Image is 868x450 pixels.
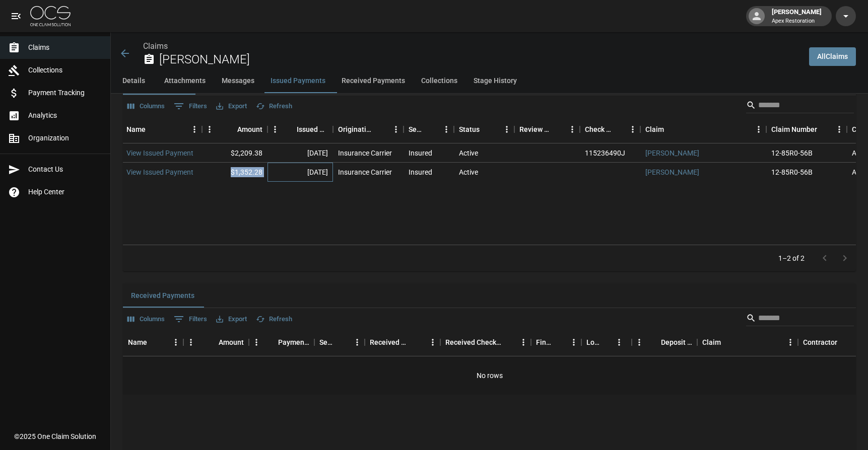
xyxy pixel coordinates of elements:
[454,115,514,143] div: Status
[585,115,611,143] div: Check Number
[566,335,581,350] button: Menu
[28,187,102,197] span: Help Center
[837,335,851,349] button: Sort
[766,115,847,143] div: Claim Number
[202,122,217,137] button: Menu
[585,148,625,158] div: 115236490J
[480,122,494,136] button: Sort
[600,335,615,349] button: Sort
[278,328,309,356] div: Payment Date
[413,69,465,93] button: Collections
[809,47,856,66] a: AllClaims
[338,148,392,158] div: Insurance Carrier
[514,115,580,143] div: Review Status
[645,167,699,177] a: [PERSON_NAME]
[536,328,552,356] div: Final/Partial
[502,335,516,349] button: Sort
[14,431,96,441] div: © 2025 One Claim Solution
[262,69,333,93] button: Issued Payments
[125,312,167,327] button: Select columns
[645,148,699,158] a: [PERSON_NAME]
[319,328,336,356] div: Sender
[123,356,856,395] div: No rows
[28,88,102,98] span: Payment Tracking
[632,335,647,350] button: Menu
[778,253,805,263] p: 1–2 of 2
[370,328,411,356] div: Received Method
[249,335,264,350] button: Menu
[632,328,697,356] div: Deposit Date
[439,122,454,137] button: Menu
[531,328,581,356] div: Final/Partial
[168,335,183,350] button: Menu
[625,122,640,137] button: Menu
[333,115,404,143] div: Originating From
[264,335,278,349] button: Sort
[697,328,798,356] div: Claim
[771,167,813,177] div: 12-85R0-56B
[171,98,210,114] button: Show filters
[640,115,766,143] div: Claim
[253,312,295,327] button: Refresh
[551,122,565,136] button: Sort
[404,115,454,143] div: Sent To
[253,99,295,114] button: Refresh
[746,97,854,115] div: Search
[156,69,214,93] button: Attachments
[268,122,283,137] button: Menu
[611,122,625,136] button: Sort
[664,122,678,136] button: Sort
[223,122,237,136] button: Sort
[333,69,413,93] button: Received Payments
[237,115,262,143] div: Amount
[214,312,249,327] button: Export
[519,115,551,143] div: Review Status
[202,163,268,182] div: $1,352.28
[202,115,268,143] div: Amount
[721,335,735,349] button: Sort
[751,122,766,137] button: Menu
[123,328,183,356] div: Name
[409,148,432,158] div: Insured
[565,122,580,137] button: Menu
[111,69,868,93] div: anchor tabs
[143,40,801,52] nav: breadcrumb
[159,52,801,67] h2: [PERSON_NAME]
[746,310,854,328] div: Search
[445,328,502,356] div: Received Check Number
[365,328,440,356] div: Received Method
[388,122,404,137] button: Menu
[459,148,478,158] div: Active
[586,328,600,356] div: Lockbox
[612,335,627,350] button: Menu
[499,122,514,137] button: Menu
[783,335,798,350] button: Menu
[268,115,333,143] div: Issued Date
[28,42,102,53] span: Claims
[832,122,847,137] button: Menu
[771,115,817,143] div: Claim Number
[268,143,333,163] div: [DATE]
[516,335,531,350] button: Menu
[125,99,167,114] button: Select columns
[409,167,432,177] div: Insured
[338,167,392,177] div: Insurance Carrier
[214,99,249,114] button: Export
[128,328,147,356] div: Name
[297,115,328,143] div: Issued Date
[580,115,640,143] div: Check Number
[249,328,314,356] div: Payment Date
[772,17,822,26] p: Apex Restoration
[661,328,692,356] div: Deposit Date
[702,328,721,356] div: Claim
[123,283,203,308] button: Received Payments
[28,65,102,76] span: Collections
[183,335,198,350] button: Menu
[645,115,664,143] div: Claim
[459,167,478,177] div: Active
[465,69,525,93] button: Stage History
[146,122,160,136] button: Sort
[459,115,480,143] div: Status
[268,163,333,182] div: [DATE]
[6,6,26,26] button: open drawer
